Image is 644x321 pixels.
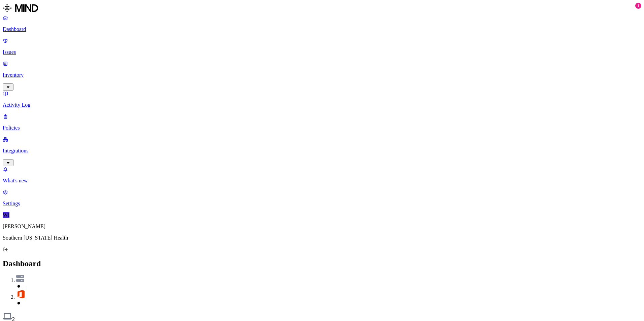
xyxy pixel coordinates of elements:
[3,312,12,321] img: endpoint.svg
[16,275,24,282] img: azure-files.svg
[3,3,38,13] img: MIND
[3,61,641,90] a: Inventory
[3,259,641,268] h2: Dashboard
[3,3,641,15] a: MIND
[3,72,641,78] p: Inventory
[3,49,641,55] p: Issues
[3,166,641,184] a: What's new
[3,148,641,154] p: Integrations
[3,201,641,207] p: Settings
[3,15,641,32] a: Dashboard
[3,125,641,131] p: Policies
[3,113,641,131] a: Policies
[3,102,641,108] p: Activity Log
[3,189,641,207] a: Settings
[635,3,641,9] div: 1
[3,235,641,241] p: Southern [US_STATE] Health
[3,136,641,165] a: Integrations
[16,289,26,299] img: office-365.svg
[3,91,641,108] a: Activity Log
[3,178,641,184] p: What's new
[3,38,641,55] a: Issues
[3,212,9,218] span: WI
[3,26,641,32] p: Dashboard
